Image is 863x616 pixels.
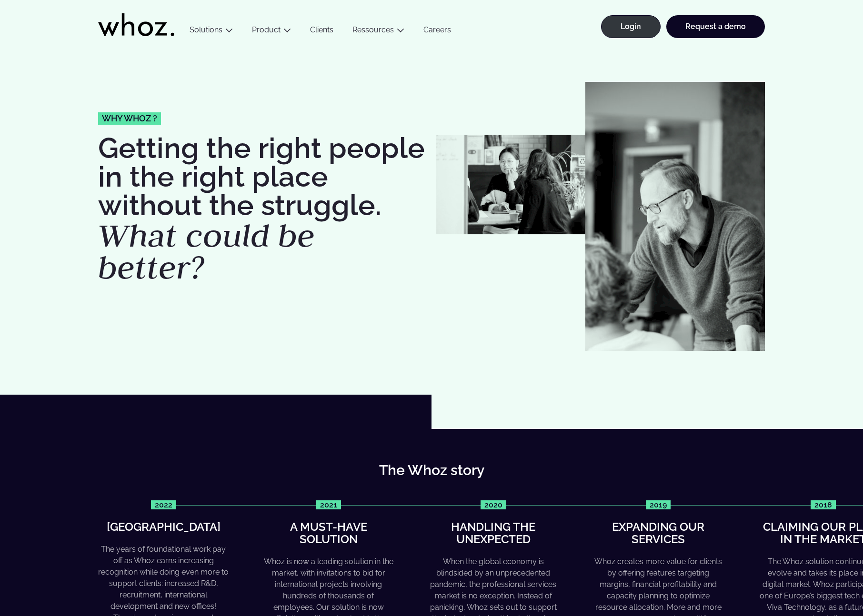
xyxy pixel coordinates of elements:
h4: A must-have solution [263,521,393,546]
button: Solutions [180,25,242,38]
p: 2022 [151,500,176,509]
p: 2021 [316,500,341,509]
p: 2018 [811,500,836,509]
strong: Handling the unexpected [451,520,535,546]
button: Ressources [343,25,414,38]
a: Ressources [352,25,394,34]
img: Jean-Philippe Couturier whozzy [585,82,765,351]
button: Product [242,25,301,38]
a: Careers [414,25,461,38]
img: Whozzies-working [436,135,585,235]
a: Login [601,15,661,38]
p: 2020 [481,500,506,509]
a: Clients [301,25,343,38]
h4: [GEOGRAPHIC_DATA] [107,521,221,533]
a: Product [252,25,281,34]
strong: The Whoz story [379,462,484,478]
span: Why whoz ? [102,114,157,123]
a: Request a demo [666,15,765,38]
p: 2019 [646,500,671,509]
h1: Getting the right people in the right place without the struggle. [98,134,427,284]
h4: Expanding our services [593,521,723,546]
em: What could be better? [98,214,315,288]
